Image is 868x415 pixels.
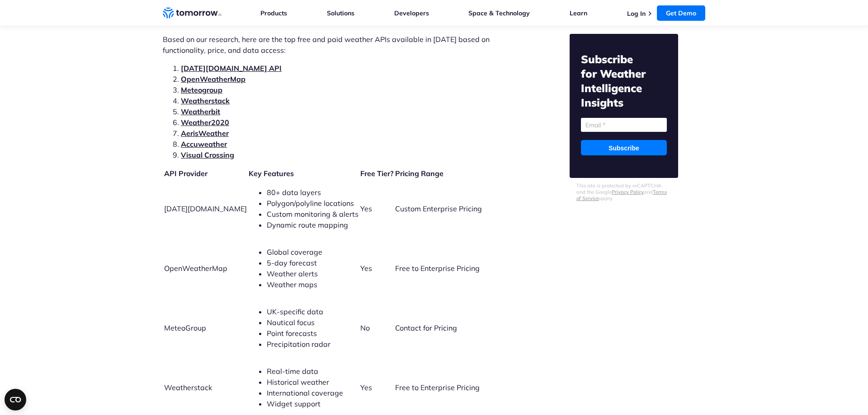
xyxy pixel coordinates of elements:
[267,269,318,278] span: Weather alerts
[395,383,480,392] span: Free to Enterprise Pricing
[327,9,354,17] a: Solutions
[627,9,646,18] a: Log In
[267,307,323,316] span: UK-specific data
[267,247,322,256] span: Global coverage
[164,264,227,273] span: OpenWeatherMap
[181,85,222,94] a: Meteogroup
[267,188,321,197] span: 80+ data layers
[267,367,318,376] span: Real-time data
[267,210,359,219] span: Custom monitoring & alerts
[360,169,393,178] b: Free Tier?
[267,280,317,289] span: Weather maps
[164,383,212,392] span: Weatherstack
[267,199,354,208] span: Polygon/polyline locations
[181,107,220,116] a: Weatherbit
[612,189,644,195] a: Privacy Policy
[5,389,26,410] button: Open CMP widget
[395,323,457,332] span: Contact for Pricing
[581,140,667,155] input: Subscribe
[181,118,229,127] a: Weather2020
[267,340,330,349] span: Precipitation radar
[581,52,667,110] h2: Subscribe for Weather Intelligence Insights
[267,388,343,397] span: International coverage
[249,169,294,178] b: Key Features
[360,323,370,332] span: No
[360,204,372,213] span: Yes
[267,378,329,387] span: Historical weather
[260,9,287,17] a: Products
[360,264,372,273] span: Yes
[267,318,315,327] span: Nautical focus
[164,169,208,178] b: API Provider
[267,220,348,229] span: Dynamic route mapping
[181,150,234,159] a: Visual Crossing
[181,129,229,138] a: AerisWeather
[360,383,372,392] span: Yes
[395,264,480,273] span: Free to Enterprise Pricing
[181,64,282,73] a: [DATE][DOMAIN_NAME] API
[657,5,705,21] a: Get Demo
[267,258,317,267] span: 5-day forecast
[164,323,206,332] span: MeteoGroup
[163,34,522,56] p: Based on our research, here are the top free and paid weather APIs available in [DATE] based on f...
[395,169,443,178] b: Pricing Range
[181,75,245,84] a: OpenWeatherMap
[576,182,671,201] p: This site is protected by reCAPTCHA and the Google and apply.
[581,118,667,132] input: Email *
[267,399,321,408] span: Widget support
[181,96,230,105] a: Weatherstack
[181,140,227,149] a: Accuweather
[570,9,587,17] a: Learn
[394,9,429,17] a: Developers
[164,204,247,213] span: [DATE][DOMAIN_NAME]
[267,329,317,338] span: Point forecasts
[576,189,667,201] a: Terms of Service
[395,204,482,213] span: Custom Enterprise Pricing
[163,6,222,20] a: Home link
[468,9,530,17] a: Space & Technology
